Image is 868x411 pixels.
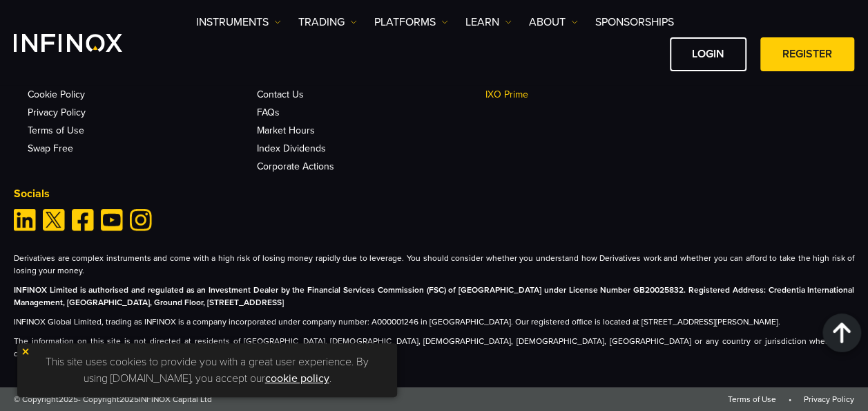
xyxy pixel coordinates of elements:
[374,14,448,30] a: PLATFORMS
[257,143,326,154] a: Index Dividends
[28,89,85,100] a: Cookie Policy
[529,14,578,30] a: ABOUT
[21,347,30,356] img: yellow close icon
[14,316,854,328] p: INFINOX Global Limited, trading as INFINOX is a company incorporated under company number: A00000...
[14,252,854,277] p: Derivatives are complex instruments and come with a high risk of losing money rapidly due to leve...
[196,14,281,30] a: Instruments
[465,14,512,30] a: Learn
[778,394,802,404] span: •
[28,143,73,154] a: Swap Free
[728,394,776,404] a: Terms of Use
[485,89,528,100] a: IXO Prime
[72,209,94,231] a: Facebook
[760,37,854,71] a: REGISTER
[28,125,84,136] a: Terms of Use
[119,394,139,404] span: 2025
[265,372,329,385] a: cookie policy
[14,185,199,202] p: Socials
[130,209,152,231] a: Instagram
[24,350,390,390] p: This site uses cookies to provide you with a great user experience. By using [DOMAIN_NAME], you a...
[14,34,155,52] a: INFINOX Logo
[59,394,78,404] span: 2025
[257,125,315,136] a: Market Hours
[257,107,280,118] a: FAQs
[28,107,86,118] a: Privacy Policy
[101,209,123,231] a: Youtube
[670,37,746,71] a: LOGIN
[595,14,674,30] a: SPONSORSHIPS
[14,393,212,405] span: © Copyright - Copyright INFINOX Capital Ltd
[43,209,65,231] a: Twitter
[298,14,357,30] a: TRADING
[14,285,854,307] strong: INFINOX Limited is authorised and regulated as an Investment Dealer by the Financial Services Com...
[257,161,334,172] a: Corporate Actions
[14,209,36,231] a: Linkedin
[257,89,304,100] a: Contact Us
[14,335,854,360] p: The information on this site is not directed at residents of [GEOGRAPHIC_DATA], [DEMOGRAPHIC_DATA...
